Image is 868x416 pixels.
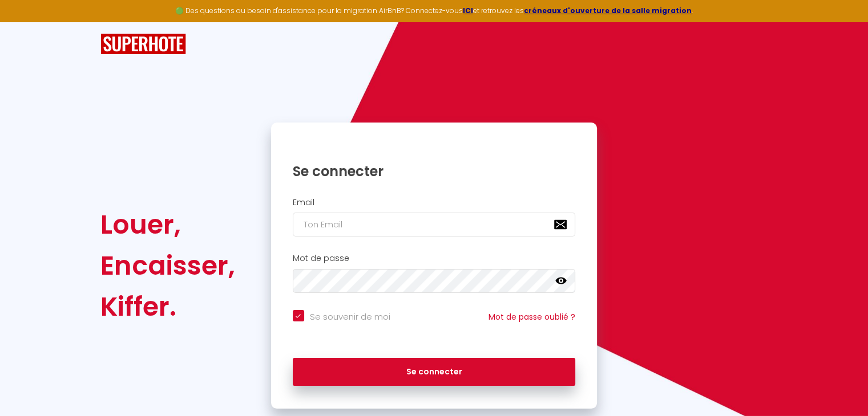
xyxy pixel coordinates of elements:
[293,358,576,386] button: Se connecter
[100,34,186,55] img: SuperHote logo
[488,311,575,323] a: Mot de passe oublié ?
[293,198,576,207] h2: Email
[9,5,43,39] button: Ouvrir le widget de chat LiveChat
[463,6,473,15] a: ICI
[100,286,235,327] div: Kiffer.
[293,254,576,263] h2: Mot de passe
[293,162,576,180] h1: Se connecter
[293,213,576,236] input: Ton Email
[100,204,235,245] div: Louer,
[100,245,235,286] div: Encaisser,
[524,6,692,15] a: créneaux d'ouverture de la salle migration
